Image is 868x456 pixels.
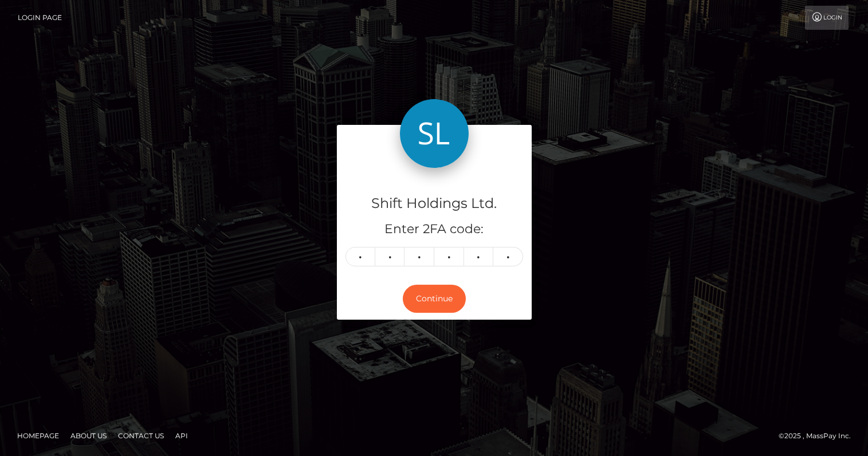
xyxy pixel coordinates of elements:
a: Contact Us [113,427,168,445]
a: Homepage [13,427,64,445]
h4: Shift Holdings Ltd. [345,194,523,214]
img: Shift Holdings Ltd. [400,99,469,168]
a: Login [805,6,849,30]
h5: Enter 2FA code: [345,221,523,238]
button: Continue [403,285,466,313]
a: API [171,427,193,445]
a: Login Page [18,6,62,30]
div: © 2025 , MassPay Inc. [779,430,859,442]
a: About Us [66,427,111,445]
